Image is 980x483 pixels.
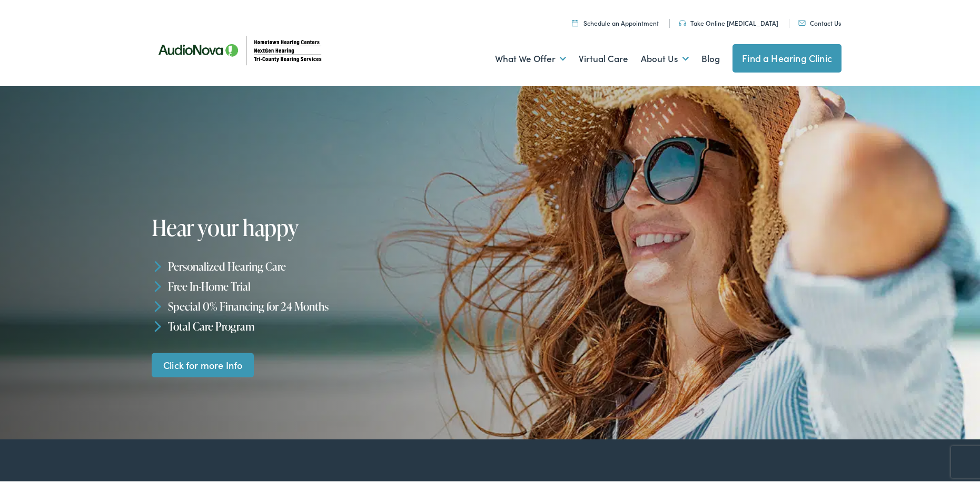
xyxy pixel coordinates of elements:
[798,18,806,24] img: utility icon
[152,254,494,274] li: Personalized Hearing Care
[579,37,628,76] a: Virtual Care
[572,17,578,24] img: utility icon
[152,314,494,334] li: Total Care Program
[798,16,841,25] a: Contact Us
[641,37,689,76] a: About Us
[152,294,494,314] li: Special 0% Financing for 24 Months
[152,274,494,294] li: Free In-Home Trial
[679,18,686,24] img: utility icon
[152,213,472,238] h1: Hear your happy
[572,16,659,25] a: Schedule an Appointment
[495,37,566,76] a: What We Offer
[701,37,720,76] a: Blog
[679,16,778,25] a: Take Online [MEDICAL_DATA]
[732,42,842,70] a: Find a Hearing Clinic
[152,351,254,375] a: Click for more Info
